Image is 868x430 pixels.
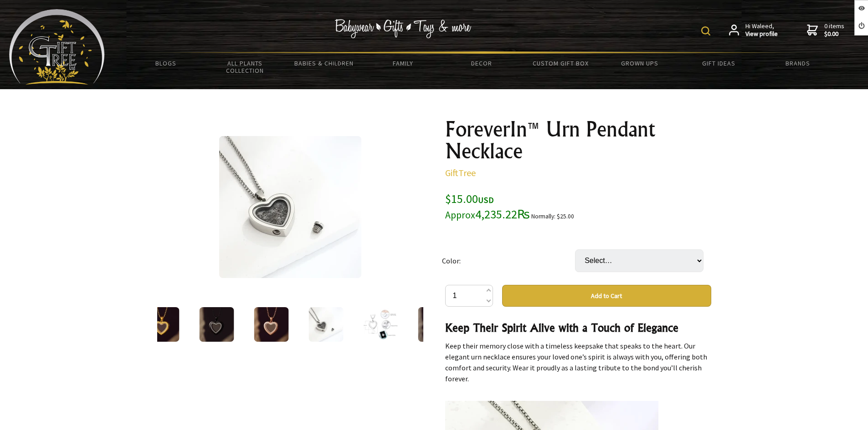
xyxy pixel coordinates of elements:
img: ForeverIn™ Urn Pendant Necklace [219,136,361,278]
img: ForeverIn™ Urn Pendant Necklace [199,307,234,342]
a: Custom Gift Box [521,54,600,73]
img: Babywear - Gifts - Toys & more [335,19,472,38]
button: Add to Cart [502,285,711,307]
a: GiftTree [445,167,476,178]
a: Babies & Children [284,54,363,73]
small: Approx [445,209,475,221]
a: Grown Ups [600,54,679,73]
small: Normally: $25.00 [531,212,574,220]
a: Gift Ideas [679,54,758,73]
strong: Keep Their Spirit Alive with a Touch of Elegance [445,321,678,334]
span: $15.00 4,235.22₨ [445,191,530,222]
a: Family [363,54,442,73]
img: ForeverIn™ Urn Pendant Necklace [363,307,398,342]
img: Babyware - Gifts - Toys and more... [9,9,105,85]
a: BLOGS [127,54,205,73]
img: ForeverIn™ Urn Pendant Necklace [144,307,179,342]
span: Hi Waleed, [745,22,778,38]
img: ForeverIn™ Urn Pendant Necklace [254,307,288,342]
a: Decor [442,54,521,73]
span: USD [478,195,494,205]
img: product search [701,26,710,35]
a: 0 items$0.00 [807,22,844,38]
span: 0 items [824,22,844,38]
a: All Plants Collection [205,54,284,80]
h1: ForeverIn™ Urn Pendant Necklace [445,118,711,162]
img: ForeverIn™ Urn Pendant Necklace [308,307,343,342]
a: Brands [758,54,837,73]
strong: $0.00 [824,30,844,38]
img: ForeverIn™ Urn Pendant Necklace [418,307,452,342]
td: Color: [442,237,575,285]
strong: View profile [745,30,778,38]
a: Hi Waleed,View profile [729,22,778,38]
p: Keep their memory close with a timeless keepsake that speaks to the heart. Our elegant urn neckla... [445,340,711,384]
